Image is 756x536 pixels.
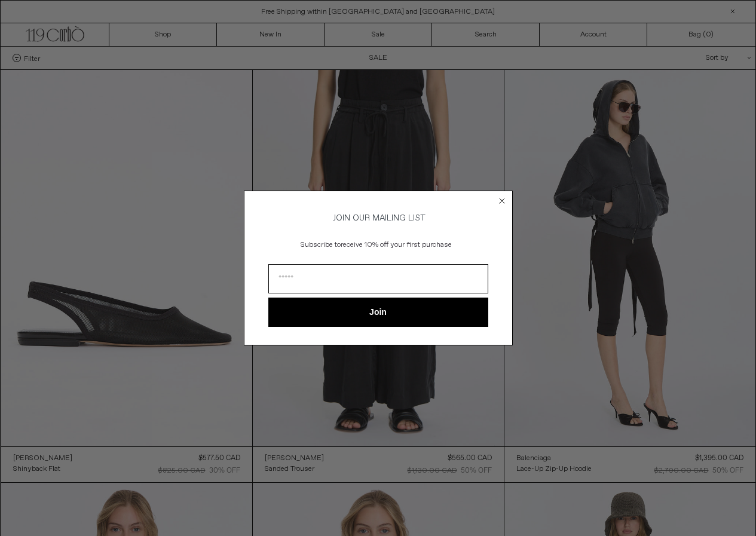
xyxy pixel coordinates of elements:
[331,213,426,223] span: JOIN OUR MAILING LIST
[496,195,508,207] button: Close dialog
[268,264,488,293] input: Email
[341,240,452,250] span: receive 10% off your first purchase
[268,298,488,327] button: Join
[301,240,341,250] span: Subscribe to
